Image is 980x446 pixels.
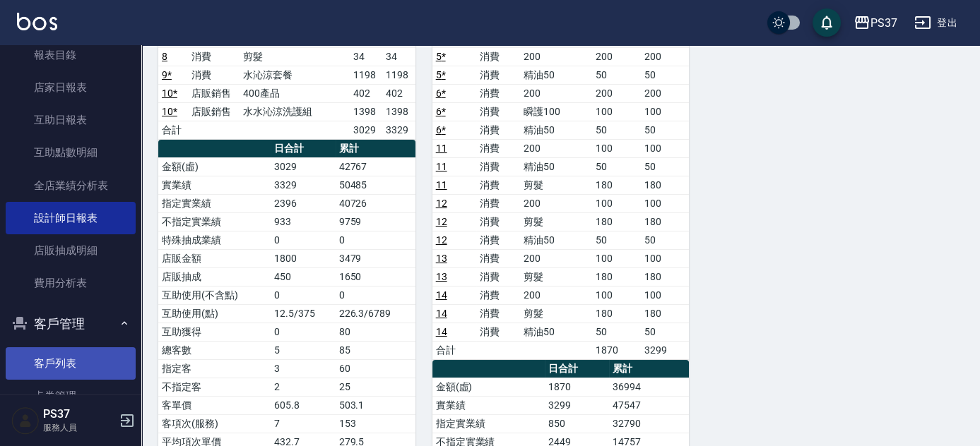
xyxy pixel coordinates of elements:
td: 402 [350,84,382,102]
button: save [813,8,841,37]
td: 50 [592,231,640,249]
td: 消費 [476,304,520,323]
td: 400產品 [240,84,350,102]
a: 店販抽成明細 [6,234,136,267]
td: 50 [592,66,640,84]
td: 1398 [350,102,382,121]
td: 2396 [271,194,336,212]
td: 特殊抽成業績 [158,231,271,249]
td: 消費 [188,66,240,84]
td: 不指定客 [158,378,271,396]
td: 互助使用(點) [158,304,271,323]
td: 剪髮 [520,176,593,194]
td: 0 [336,231,415,249]
td: 50 [641,323,689,341]
td: 1800 [271,249,336,267]
td: 3029 [350,121,382,139]
td: 503.1 [336,396,415,414]
td: 金額(虛) [158,157,271,176]
td: 100 [641,286,689,304]
img: Person [11,406,40,435]
td: 客項次(服務) [158,414,271,433]
a: 8 [162,51,167,62]
td: 消費 [476,212,520,231]
td: 200 [520,139,593,157]
td: 180 [641,267,689,286]
td: 40726 [336,194,415,212]
td: 25 [336,378,415,396]
td: 總客數 [158,341,271,359]
a: 14 [436,289,447,301]
td: 消費 [476,139,520,157]
td: 合計 [158,121,188,139]
td: 5 [271,341,336,359]
td: 42767 [336,157,415,176]
a: 全店業績分析表 [6,169,136,202]
td: 消費 [476,102,520,121]
td: 180 [592,176,640,194]
th: 日合計 [271,140,336,158]
img: Logo [17,13,57,30]
a: 卡券管理 [6,380,136,412]
td: 精油50 [520,157,593,176]
td: 180 [592,267,640,286]
div: PS37 [870,14,897,32]
button: 客戶管理 [6,306,136,342]
td: 3299 [641,341,689,359]
td: 1650 [336,267,415,286]
th: 累計 [609,360,689,378]
td: 200 [641,47,689,66]
td: 1870 [545,378,610,396]
td: 剪髮 [520,267,593,286]
td: 1198 [382,66,415,84]
td: 3029 [271,157,336,176]
th: 累計 [336,140,415,158]
td: 933 [271,212,336,231]
td: 100 [592,286,640,304]
td: 60 [336,359,415,378]
td: 605.8 [271,396,336,414]
td: 34 [350,47,382,66]
td: 互助獲得 [158,323,271,341]
td: 50 [592,157,640,176]
td: 精油50 [520,66,593,84]
td: 店販金額 [158,249,271,267]
a: 互助日報表 [6,104,136,136]
a: 13 [436,271,447,282]
td: 180 [641,304,689,323]
td: 50 [641,231,689,249]
td: 剪髮 [520,304,593,323]
a: 12 [436,216,447,227]
td: 3479 [336,249,415,267]
a: 設計師日報表 [6,202,136,234]
td: 200 [592,47,640,66]
td: 消費 [476,194,520,212]
td: 100 [641,249,689,267]
td: 50 [641,66,689,84]
td: 12.5/375 [271,304,336,323]
td: 180 [592,212,640,231]
td: 3 [271,359,336,378]
a: 11 [436,143,447,154]
td: 消費 [476,323,520,341]
td: 100 [592,102,640,121]
td: 47547 [609,396,689,414]
button: PS37 [848,8,903,37]
td: 指定客 [158,359,271,378]
td: 指定實業績 [432,414,545,433]
td: 3329 [382,121,415,139]
td: 互助使用(不含點) [158,286,271,304]
a: 11 [436,161,447,172]
td: 226.3/6789 [336,304,415,323]
td: 消費 [476,84,520,102]
td: 100 [641,194,689,212]
td: 店販抽成 [158,267,271,286]
td: 不指定實業績 [158,212,271,231]
td: 200 [520,249,593,267]
td: 消費 [476,286,520,304]
td: 85 [336,341,415,359]
td: 850 [545,414,610,433]
td: 消費 [476,47,520,66]
td: 消費 [476,157,520,176]
td: 1870 [592,341,640,359]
